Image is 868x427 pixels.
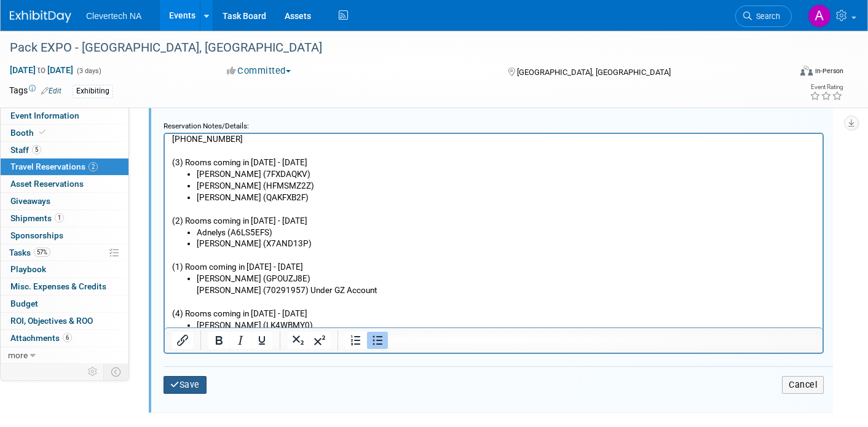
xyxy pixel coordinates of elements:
[63,333,72,342] span: 6
[720,64,843,82] div: Event Format
[810,84,843,90] div: Event Rating
[1,261,128,278] a: Playbook
[1,142,128,159] a: Staff5
[9,65,74,76] span: [DATE] [DATE]
[1,347,128,364] a: more
[1,108,128,124] a: Event Information
[10,281,106,291] span: Misc. Expenses & Credits
[73,85,113,98] div: Exhibiting
[10,316,93,326] span: ROI, Objectives & ROO
[752,12,780,21] span: Search
[10,264,46,274] span: Playbook
[32,34,651,46] li: [PERSON_NAME] (7FXDAQKV)
[32,93,651,104] li: Adnelys (A6LS5EFS)
[39,129,45,136] i: Booth reservation complete
[10,111,79,120] span: Event Information
[6,37,772,59] div: Pack EXPO - [GEOGRAPHIC_DATA], [GEOGRAPHIC_DATA]
[41,87,61,95] a: Edit
[1,245,128,261] a: Tasks57%
[782,376,824,394] button: Cancel
[1,227,128,244] a: Sponsorships
[82,364,104,380] td: Personalize Event Tab Strip
[10,213,64,223] span: Shipments
[55,213,64,222] span: 1
[165,134,823,327] iframe: Rich Text Area
[164,116,824,133] div: Reservation Notes/Details:
[1,125,128,141] a: Booth
[32,145,41,154] span: 5
[10,179,84,189] span: Asset Reservations
[1,210,128,227] a: Shipments1
[7,127,651,139] p: (1) Room coming in [DATE] - [DATE]
[517,68,671,77] span: [GEOGRAPHIC_DATA], [GEOGRAPHIC_DATA]
[36,65,47,75] span: to
[10,128,48,138] span: Booth
[815,66,843,76] div: In-Person
[164,376,207,394] button: Save
[1,278,128,295] a: Misc. Expenses & Credits
[9,248,50,257] span: Tasks
[10,299,38,308] span: Budget
[32,186,651,197] li: [PERSON_NAME] (LK4WBMY0)
[367,332,388,349] button: Bullet list
[1,159,128,175] a: Travel Reservations2
[808,4,831,28] img: Adnelys Hernandez
[104,364,129,380] td: Toggle Event Tabs
[7,162,651,186] p: (4) Rooms coming in [DATE] - [DATE]
[735,6,792,27] a: Search
[86,11,141,21] span: Clevertech NA
[9,84,61,98] td: Tags
[251,332,272,349] button: Underline
[230,332,251,349] button: Italic
[1,313,128,329] a: ROI, Objectives & ROO
[32,139,651,162] li: [PERSON_NAME] (GPOUZJ8E) [PERSON_NAME] (70291957) Under GZ Account
[8,350,28,360] span: more
[208,332,229,349] button: Bold
[309,332,330,349] button: Superscript
[7,69,651,93] p: (2) Rooms coming in [DATE] - [DATE]
[800,66,813,76] img: Format-Inperson.png
[288,332,309,349] button: Subscript
[223,65,296,77] button: Committed
[1,296,128,312] a: Budget
[32,46,651,58] li: [PERSON_NAME] (HFMSMZ2Z)
[10,196,50,206] span: Giveaways
[345,332,366,349] button: Numbered list
[10,333,72,343] span: Attachments
[32,104,651,127] li: [PERSON_NAME] (X7AND13P)
[1,330,128,347] a: Attachments6
[34,248,50,257] span: 57%
[10,145,41,155] span: Staff
[10,10,71,23] img: ExhibitDay
[10,162,98,171] span: Travel Reservations
[1,193,128,210] a: Giveaways
[10,230,63,240] span: Sponsorships
[76,67,101,75] span: (3 days)
[89,162,98,171] span: 2
[1,176,128,192] a: Asset Reservations
[32,58,651,69] li: [PERSON_NAME] (QAKFXB2F)
[172,332,193,349] button: Insert/edit link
